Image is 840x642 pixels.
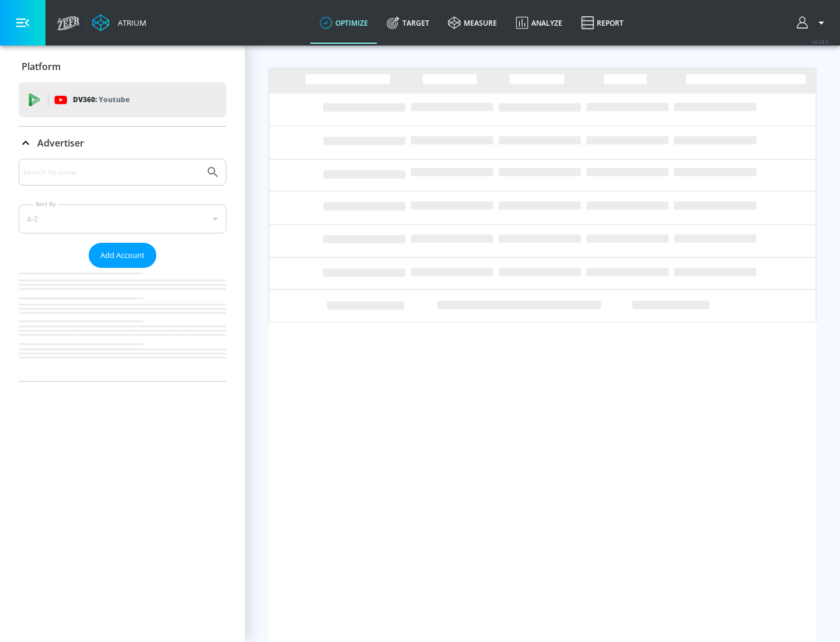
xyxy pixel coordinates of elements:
div: Advertiser [19,159,226,381]
span: v 4.28.0 [812,39,828,45]
a: measure [439,2,506,44]
p: Advertiser [37,137,84,149]
a: Atrium [92,14,146,32]
div: Atrium [113,18,146,28]
a: Analyze [506,2,572,44]
p: Platform [22,60,61,73]
label: Sort By [33,200,58,208]
span: Add Account [100,249,145,262]
nav: list of Advertiser [19,268,226,381]
div: Advertiser [19,127,226,159]
p: Youtube [99,93,129,106]
div: DV360: Youtube [19,82,226,117]
a: Report [572,2,633,44]
div: A-Z [19,204,226,233]
a: Target [377,2,439,44]
p: DV360: [73,93,129,106]
button: Add Account [89,243,156,268]
div: Platform [19,50,226,83]
a: optimize [310,2,377,44]
input: Search by name [23,165,200,180]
